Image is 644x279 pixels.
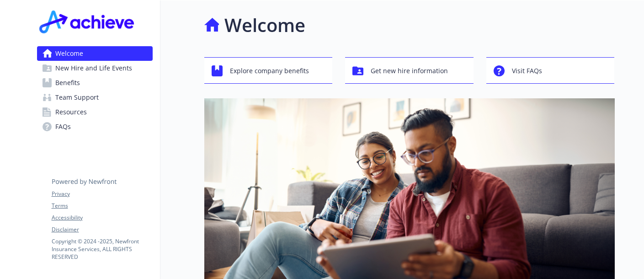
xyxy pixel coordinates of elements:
h1: Welcome [224,11,305,39]
a: Resources [37,105,153,119]
button: Visit FAQs [486,57,615,84]
button: Explore company benefits [204,57,333,84]
span: Benefits [55,75,80,90]
a: Welcome [37,46,153,61]
a: New Hire and Life Events [37,61,153,75]
a: Terms [52,202,152,210]
a: Team Support [37,90,153,105]
a: FAQs [37,119,153,134]
a: Disclaimer [52,225,152,234]
span: Explore company benefits [230,62,309,80]
a: Accessibility [52,214,152,222]
span: FAQs [55,119,71,134]
p: Copyright © 2024 - 2025 , Newfront Insurance Services, ALL RIGHTS RESERVED [52,237,152,261]
span: Get new hire information [371,62,448,80]
span: Visit FAQs [512,62,542,80]
span: New Hire and Life Events [55,61,132,75]
span: Welcome [55,46,83,61]
button: Get new hire information [345,57,474,84]
a: Privacy [52,190,152,198]
a: Benefits [37,75,153,90]
span: Resources [55,105,87,119]
span: Team Support [55,90,99,105]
